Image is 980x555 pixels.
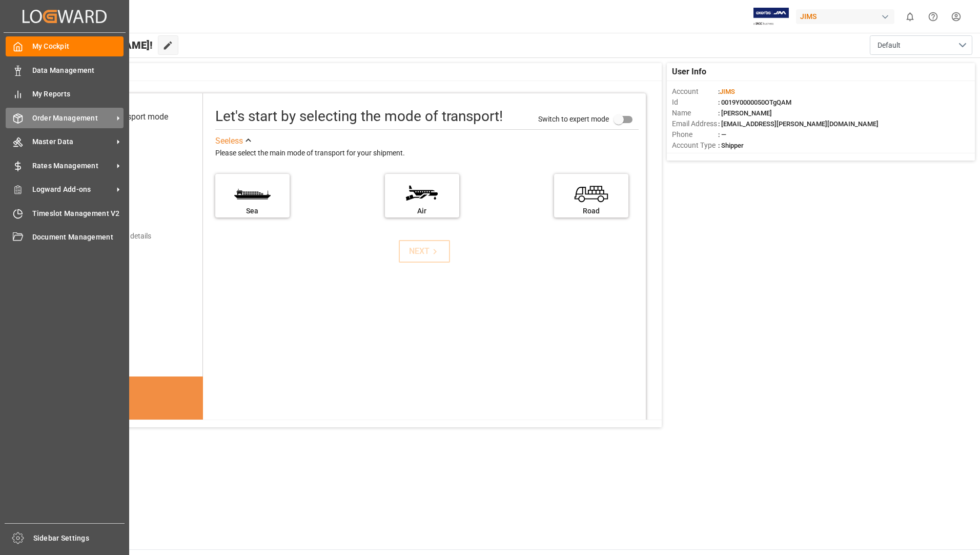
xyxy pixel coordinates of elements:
[32,89,124,100] span: My Reports
[899,5,922,28] button: show 0 new notifications
[796,9,894,24] div: JIMS
[718,142,744,149] span: : Shipper
[215,135,243,147] div: See less
[6,227,124,247] a: Document Management
[718,120,879,128] span: : [EMAIL_ADDRESS][PERSON_NAME][DOMAIN_NAME]
[672,66,706,78] span: User Info
[753,8,789,26] img: Exertis%20JAM%20-%20Email%20Logo.jpg_1722504956.jpg
[215,147,639,160] div: Please select the main mode of transport for your shipment.
[399,240,450,263] button: NEXT
[672,140,718,151] span: Account Type
[32,136,113,147] span: Master Data
[877,40,901,51] span: Default
[32,232,124,243] span: Document Management
[538,114,609,123] span: Switch to expert mode
[6,203,124,223] a: Timeslot Management V2
[870,35,972,55] button: open menu
[32,208,124,219] span: Timeslot Management V2
[672,86,718,97] span: Account
[718,98,791,106] span: : 0019Y0000050OTgQAM
[720,88,735,95] span: JIMS
[32,161,113,171] span: Rates Management
[672,108,718,118] span: Name
[33,533,125,544] span: Sidebar Settings
[718,109,772,117] span: : [PERSON_NAME]
[672,129,718,140] span: Phone
[32,65,124,76] span: Data Management
[922,5,945,28] button: Help Center
[672,97,718,108] span: Id
[672,118,718,129] span: Email Address
[6,84,124,104] a: My Reports
[215,106,503,127] div: Let's start by selecting the mode of transport!
[409,245,440,257] div: NEXT
[32,184,113,195] span: Logward Add-ons
[6,60,124,80] a: Data Management
[6,36,124,56] a: My Cockpit
[43,35,153,55] span: Hello [PERSON_NAME]!
[718,131,726,138] span: : —
[32,41,124,52] span: My Cockpit
[796,7,899,26] button: JIMS
[559,206,623,216] div: Road
[32,113,113,124] span: Order Management
[718,88,735,95] span: :
[220,206,284,216] div: Sea
[87,231,151,242] div: Add shipping details
[390,206,454,216] div: Air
